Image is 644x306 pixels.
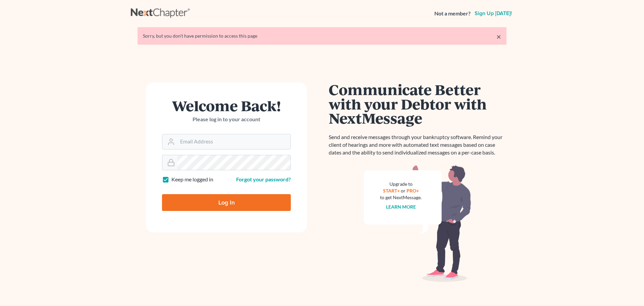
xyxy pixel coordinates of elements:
div: Upgrade to [380,181,422,187]
strong: Not a member? [434,10,471,17]
h1: Welcome Back! [162,98,291,113]
a: Forgot your password? [236,176,291,182]
a: × [496,33,501,41]
img: nextmessage_bg-59042aed3d76b12b5cd301f8e5b87938c9018125f34e5fa2b7a6b67550977c72.svg [364,165,471,282]
div: to get NextMessage. [380,194,422,201]
label: Keep me logged in [171,176,213,183]
a: Sign up [DATE]! [473,11,513,16]
a: START+ [383,188,400,193]
h1: Communicate Better with your Debtor with NextMessage [329,82,506,125]
p: Please log in to your account [162,116,291,123]
span: or [401,188,406,193]
div: Sorry, but you don't have permission to access this page [143,33,501,39]
a: Learn more [386,204,416,210]
input: Log In [162,194,291,211]
a: PRO+ [407,188,419,193]
p: Send and receive messages through your bankruptcy software. Remind your client of hearings and mo... [329,133,506,157]
input: Email Address [177,134,290,149]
